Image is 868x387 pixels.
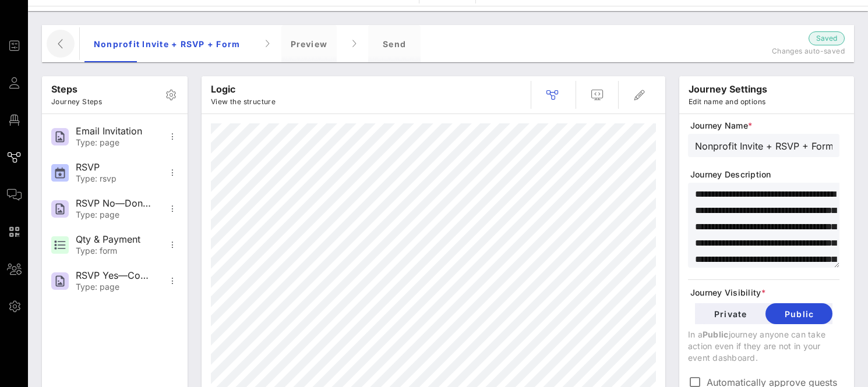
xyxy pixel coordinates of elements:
[76,210,153,220] div: Type: page
[76,270,153,281] div: RSVP Yes—Confirmation
[76,198,153,209] div: RSVP No—Donation Page
[699,45,845,57] p: Changes auto-saved
[695,303,765,324] button: Private
[690,120,839,132] span: Journey Name
[51,96,102,108] p: Journey Steps
[76,162,153,173] div: RSVP
[368,25,421,62] div: Send
[775,309,823,319] span: Public
[688,329,839,364] p: In a journey anyone can take action even if they are not in your event dashboard.
[76,282,153,292] div: Type: page
[76,138,153,148] div: Type: page
[704,309,756,319] span: Private
[765,303,832,324] button: Public
[51,82,102,96] p: Steps
[689,96,767,108] p: Edit name and options
[76,174,153,184] div: Type: rsvp
[76,246,153,256] div: Type: form
[76,126,153,137] div: Email Invitation
[703,329,729,339] span: Public
[816,33,837,44] span: Saved
[76,234,153,245] div: Qty & Payment
[281,25,337,62] div: Preview
[211,82,276,96] p: Logic
[211,96,276,108] p: View the structure
[689,82,767,96] p: journey settings
[84,25,250,62] div: Nonprofit Invite + RSVP + Form
[690,287,839,299] span: Journey Visibility
[690,169,839,180] span: Journey Description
